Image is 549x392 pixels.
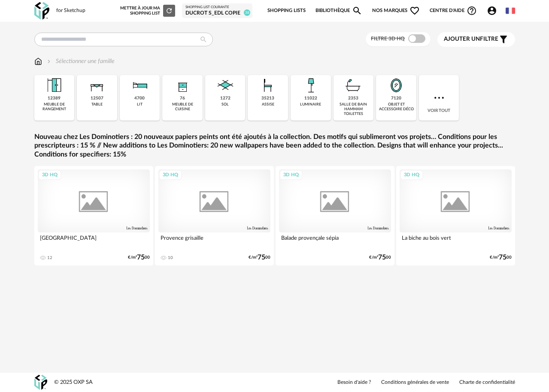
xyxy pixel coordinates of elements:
[34,57,42,66] img: svg+xml;base64,PHN2ZyB3aWR0aD0iMTYiIGhlaWdodD0iMTciIHZpZXdCb3g9IjAgMCAxNiAxNyIgZmlsbD0ibm9uZSIgeG...
[352,6,362,16] span: Magnify icon
[337,379,371,386] a: Besoin d'aide ?
[244,9,250,16] span: 38
[34,166,153,265] a: 3D HQ [GEOGRAPHIC_DATA] 12 €/m²7500
[159,170,182,181] div: 3D HQ
[155,166,274,265] a: 3D HQ Provence grisaille 10 €/m²7500
[120,5,175,17] div: Mettre à jour ma Shopping List
[185,5,249,16] a: Shopping List courante Ducrot S_EDL copie 38
[37,102,72,112] div: meuble de rangement
[369,255,391,260] div: €/m² 00
[304,96,317,101] div: 11022
[47,255,52,260] div: 12
[487,6,497,16] span: Account Circle icon
[165,9,173,13] span: Refresh icon
[276,166,394,265] a: 3D HQ Balade provençale sépia €/m²7500
[437,32,515,47] button: Ajouter unfiltre Filter icon
[267,2,306,20] a: Shopping Lists
[48,96,61,101] div: 12389
[180,96,185,101] div: 76
[506,6,515,15] img: fr
[185,5,249,9] div: Shopping List courante
[409,6,420,16] span: Heart Outline icon
[348,96,358,101] div: 2353
[129,75,150,96] img: Literie.png
[490,255,512,260] div: €/m² 00
[444,36,480,42] span: Ajouter un
[215,75,236,96] img: Sol.png
[499,255,507,260] span: 75
[300,102,321,107] div: luminaire
[56,7,85,14] div: for Sketchup
[91,96,103,101] div: 12507
[249,255,270,260] div: €/m² 00
[279,170,303,181] div: 3D HQ
[87,75,107,96] img: Table.png
[137,102,143,107] div: lit
[381,379,449,386] a: Conditions générales de vente
[386,75,406,96] img: Miroir.png
[44,75,64,96] img: Meuble%20de%20rangement.png
[34,375,47,390] img: OXP
[419,75,459,121] div: Voir tout
[379,102,414,112] div: objet et accessoire déco
[38,170,61,181] div: 3D HQ
[467,6,477,16] span: Help Circle Outline icon
[34,133,515,159] a: Nouveau chez Les Dominotiers : 20 nouveaux papiers peints ont été ajoutés à la collection. Des mo...
[137,255,145,260] span: 75
[444,36,498,43] span: filtre
[400,170,423,181] div: 3D HQ
[459,379,515,386] a: Charte de confidentialité
[498,34,509,45] span: Filter icon
[400,232,512,250] div: La biche au bois vert
[54,379,93,386] div: © 2025 OXP SA
[158,232,270,250] div: Provence grisaille
[262,102,274,107] div: assise
[220,96,231,101] div: 1272
[45,57,52,66] img: svg+xml;base64,PHN2ZyB3aWR0aD0iMTYiIGhlaWdodD0iMTYiIHZpZXdCb3g9IjAgMCAxNiAxNiIgZmlsbD0ibm9uZSIgeG...
[185,10,249,17] div: Ducrot S_EDL copie
[279,232,391,250] div: Balade provençale sépia
[378,255,386,260] span: 75
[343,75,364,96] img: Salle%20de%20bain.png
[38,232,150,250] div: [GEOGRAPHIC_DATA]
[336,102,371,117] div: salle de bain hammam toilettes
[258,255,265,260] span: 75
[371,36,405,41] span: Filtre 3D HQ
[91,102,103,107] div: table
[172,75,193,96] img: Rangement.png
[487,6,501,16] span: Account Circle icon
[221,102,229,107] div: sol
[45,57,115,66] div: Sélectionner une famille
[300,75,321,96] img: Luminaire.png
[258,75,278,96] img: Assise.png
[134,96,145,101] div: 4700
[128,255,150,260] div: €/m² 00
[165,102,200,112] div: meuble de cuisine
[261,96,274,101] div: 35213
[432,91,446,105] img: more.7b13dc1.svg
[430,6,477,16] span: Centre d'aideHelp Circle Outline icon
[391,96,401,101] div: 7120
[315,2,363,20] a: BibliothèqueMagnify icon
[168,255,173,260] div: 10
[372,2,420,20] span: Nos marques
[34,2,49,20] img: OXP
[396,166,515,265] a: 3D HQ La biche au bois vert €/m²7500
